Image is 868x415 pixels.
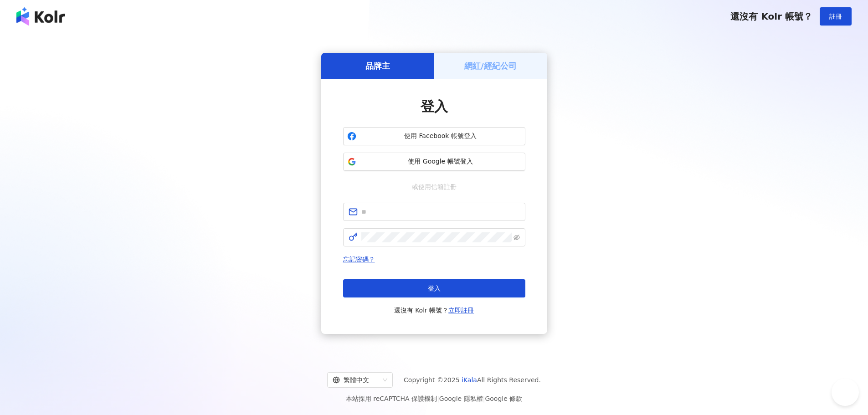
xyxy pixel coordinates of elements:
[462,376,477,384] a: iKala
[406,182,463,192] span: 或使用信箱註冊
[333,373,379,387] div: 繁體中文
[421,98,448,114] span: 登入
[439,395,483,402] a: Google 隱私權
[428,285,441,292] span: 登入
[485,395,522,402] a: Google 條款
[437,395,439,402] span: |
[343,153,525,171] button: 使用 Google 帳號登入
[832,379,859,406] iframe: Help Scout Beacon - Open
[343,279,525,297] button: 登入
[483,395,485,402] span: |
[343,127,525,145] button: 使用 Facebook 帳號登入
[365,60,390,72] h5: 品牌主
[514,234,520,241] span: eye-invisible
[829,13,842,20] span: 註冊
[730,11,812,22] span: 還沒有 Kolr 帳號？
[346,393,522,404] span: 本站採用 reCAPTCHA 保護機制
[343,256,375,263] a: 忘記密碼？
[820,7,852,26] button: 註冊
[360,157,521,166] span: 使用 Google 帳號登入
[404,374,541,385] span: Copyright © 2025 All Rights Reserved.
[394,305,474,316] span: 還沒有 Kolr 帳號？
[464,60,517,72] h5: 網紅/經紀公司
[360,132,521,141] span: 使用 Facebook 帳號登入
[448,307,474,314] a: 立即註冊
[16,7,65,26] img: logo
